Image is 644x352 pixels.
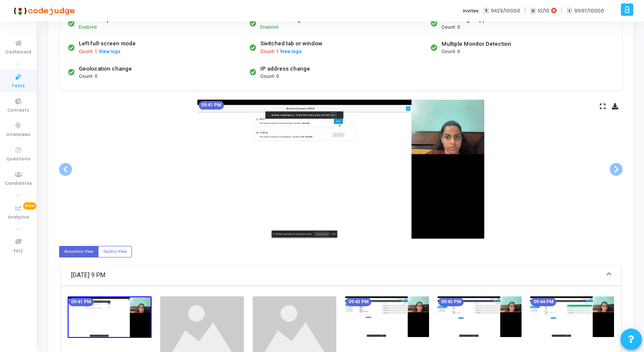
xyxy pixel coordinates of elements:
[59,246,98,257] label: Accordion View
[7,107,29,114] span: Contests
[68,296,152,338] img: screenshot-1758816710314.jpeg
[260,73,279,80] span: Count: 0
[98,246,132,257] label: Gallery View
[79,65,132,73] div: Geolocation change
[345,296,429,337] img: screenshot-1758816799791.jpeg
[199,101,224,109] mat-chip: 09:41 PM
[525,6,526,15] span: |
[260,48,279,56] span: Count: 1
[530,296,614,337] img: screenshot-1758816859689.jpeg
[538,7,549,15] span: 10/10
[441,40,511,48] div: Multiple Monitor Detection
[6,156,30,163] span: Questions
[6,49,31,56] span: Dashboard
[61,265,621,286] mat-expansion-panel-header: [DATE] 9 PM
[574,7,604,15] span: 9997/10000
[561,6,562,15] span: |
[5,180,32,187] span: Candidates
[260,65,310,73] div: IP address change
[79,24,97,30] span: Enabled
[6,131,30,139] span: Interviews
[79,39,136,48] div: Left full-screen mode
[441,48,460,56] span: Count: 0
[79,73,97,80] span: Count: 0
[483,8,489,14] span: T
[98,48,121,56] button: View logs
[8,214,29,221] span: Analytics
[530,8,536,14] span: C
[260,39,322,48] div: Switched tab or window
[260,24,278,30] span: Enabled
[69,298,94,306] mat-chip: 09:41 PM
[463,7,480,15] label: Invites:
[23,202,36,210] span: New
[71,270,600,280] mat-panel-title: [DATE] 9 PM
[79,48,97,56] span: Count: 1
[566,8,572,14] span: I
[280,48,302,56] button: View logs
[491,7,520,15] span: 9429/10000
[346,298,371,306] mat-chip: 09:43 PM
[441,24,460,31] span: Count: 0
[531,298,556,306] mat-chip: 09:44 PM
[12,83,25,90] span: Tests
[197,100,484,239] img: screenshot-1758816710314.jpeg
[438,296,522,337] img: screenshot-1758816829751.jpeg
[438,298,464,306] mat-chip: 09:43 PM
[11,2,75,19] img: logo
[14,248,23,255] span: FAQ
